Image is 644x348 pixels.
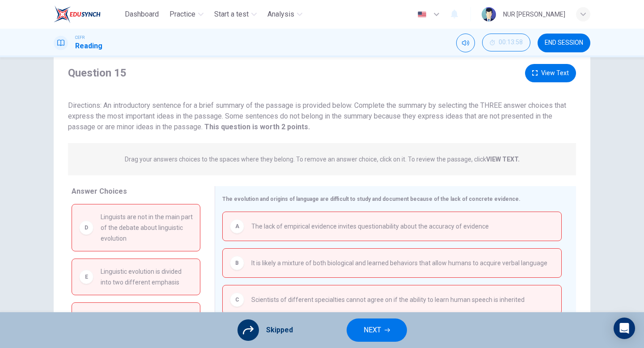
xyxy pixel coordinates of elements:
[364,324,381,336] span: NEXT
[614,318,635,339] div: Open Intercom Messenger
[125,156,520,163] p: Drag your answers choices to the spaces where they belong. To remove an answer choice, click on i...
[72,187,127,195] span: Answer Choices
[266,325,293,335] span: Skipped
[525,64,576,82] button: View Text
[499,39,523,46] span: 00:13:58
[214,9,249,20] span: Start a test
[267,9,294,20] span: Analysis
[251,294,525,305] span: Scientists of different specialties cannot agree on if the ability to learn human speech is inher...
[101,310,193,331] span: Linguistic evolution is divided into three different emphasis
[482,7,496,21] img: Profile picture
[211,6,260,22] button: Start a test
[79,221,93,235] div: D
[416,11,428,18] img: en
[203,123,310,131] strong: This question is worth 2 points.
[456,34,475,52] div: Mute
[121,6,162,22] button: Dashboard
[264,6,306,22] button: Analysis
[79,270,93,284] div: E
[54,5,121,23] a: EduSynch logo
[230,293,244,307] div: C
[54,5,101,23] img: EduSynch logo
[486,156,520,163] strong: VIEW TEXT.
[222,196,521,202] span: The evolution and origins of language are difficult to study and document because of the lack of ...
[169,9,195,20] span: Practice
[68,101,566,131] span: Directions: An introductory sentence for a brief summary of the passage is provided below. Comple...
[101,266,193,288] span: Linguistic evolution is divided into two different emphasis
[251,258,547,268] span: It is likely a mixture of both biological and learned behaviors that allow humans to acquire verb...
[166,6,207,22] button: Practice
[230,219,244,233] div: A
[125,9,159,20] span: Dashboard
[482,34,530,52] div: Hide
[538,34,590,52] button: END SESSION
[503,9,565,20] div: NUR [PERSON_NAME]
[347,318,407,342] button: NEXT
[482,34,530,51] button: 00:13:58
[101,212,193,244] span: Linguists are not in the main part of the debate about linguistic evolution
[230,256,244,270] div: B
[75,34,85,41] span: CEFR
[68,66,127,80] h4: Question 15
[251,221,489,232] span: The lack of empirical evidence invites questionability about the accuracy of evidence
[545,39,583,47] span: END SESSION
[75,41,102,51] h1: Reading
